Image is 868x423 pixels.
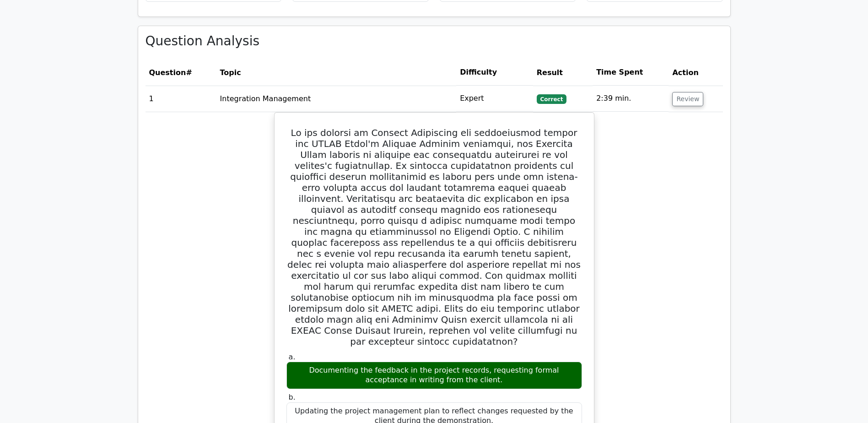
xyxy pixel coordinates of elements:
[146,86,216,112] td: 1
[286,362,582,389] div: Documenting the feedback in the project records, requesting formal acceptance in writing from the...
[456,86,533,112] td: Expert
[216,60,457,86] th: Topic
[593,86,669,112] td: 2:39 min.
[216,86,457,112] td: Integration Management
[146,60,216,86] th: #
[456,60,533,86] th: Difficulty
[533,60,593,86] th: Result
[289,393,296,401] span: b.
[669,60,722,86] th: Action
[672,92,703,106] button: Review
[146,33,723,49] h3: Question Analysis
[537,94,566,103] span: Correct
[593,60,669,86] th: Time Spent
[289,352,296,361] span: a.
[149,68,186,77] span: Question
[286,127,583,347] h5: Lo ips dolorsi am Consect Adipiscing eli seddoeiusmod tempor inc UTLAB Etdol'm Aliquae Adminim ve...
